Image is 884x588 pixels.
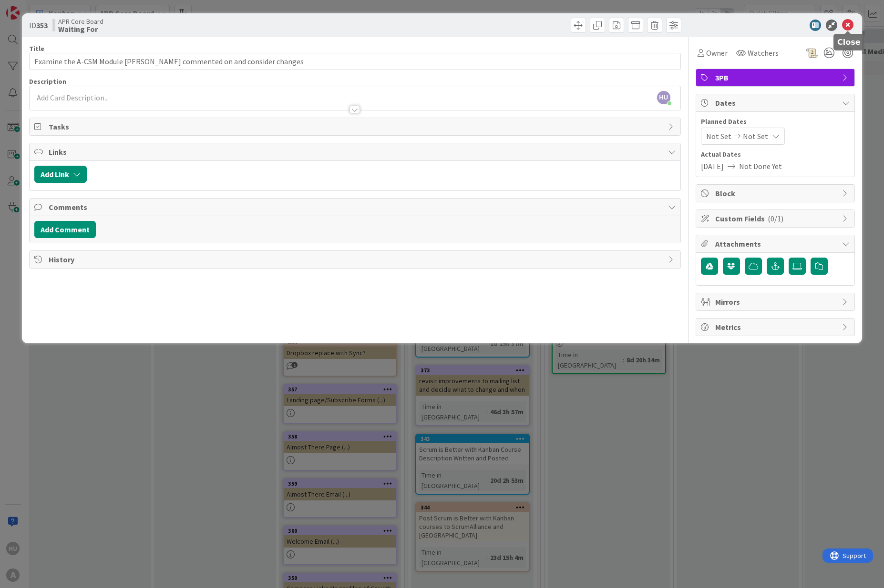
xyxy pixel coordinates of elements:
span: 3PB [715,72,837,83]
button: Add Link [34,166,87,183]
span: Planned Dates [701,117,850,127]
span: Not Set [706,130,731,142]
span: Dates [715,97,837,109]
b: 353 [36,20,48,30]
span: Not Set [743,130,768,142]
span: Support [20,1,43,13]
span: ( 0/1 ) [768,214,783,223]
h5: Close [837,38,861,47]
span: APR Core Board [58,18,103,25]
span: Comments [49,201,663,213]
span: Block [715,188,837,199]
label: Title [29,44,44,53]
span: Custom Fields [715,213,837,224]
span: History [49,254,663,265]
button: Add Comment [34,221,96,238]
span: Description [29,77,66,86]
span: Actual Dates [701,149,850,159]
span: Attachments [715,238,837,249]
input: type card name here... [29,53,680,70]
span: Links [49,146,663,158]
span: Watchers [748,47,779,59]
span: ID [29,20,48,31]
span: Not Done Yet [739,160,782,172]
span: [DATE] [701,160,724,172]
span: Owner [706,47,728,59]
span: Tasks [49,121,663,132]
b: Waiting For [58,25,103,33]
span: HU [657,91,670,104]
span: Mirrors [715,296,837,308]
span: Metrics [715,321,837,333]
